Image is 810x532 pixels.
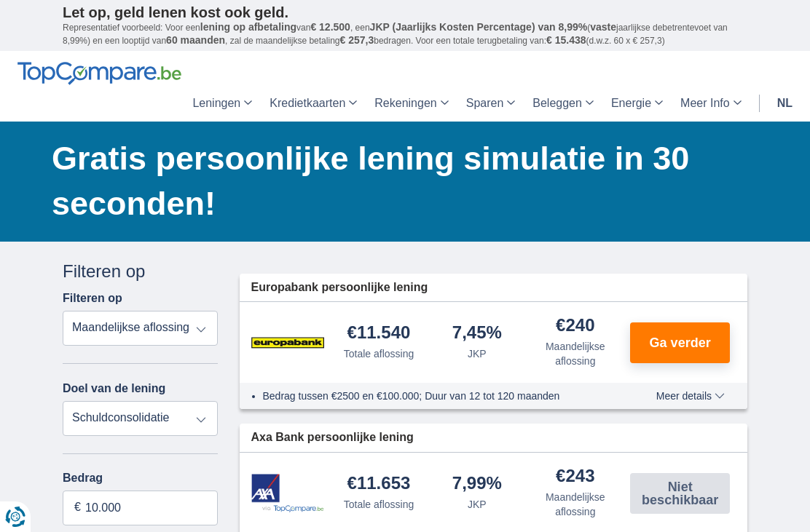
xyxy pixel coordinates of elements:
[452,475,502,494] div: 7,99%
[630,322,730,363] button: Ga verder
[200,21,296,33] span: lening op afbetaling
[650,336,711,349] span: Ga verder
[17,62,181,85] img: TopCompare
[344,497,414,512] div: Totale aflossing
[63,382,165,395] label: Doel van de lening
[184,85,261,122] a: Leningen
[251,279,428,296] span: Europabank persoonlijke lening
[452,324,502,344] div: 7,45%
[63,472,218,485] label: Bedrag
[546,34,586,46] span: € 15.438
[344,346,414,361] div: Totale aflossing
[52,136,747,226] h1: Gratis persoonlijke lening simulatie in 30 seconden!
[630,473,730,514] button: Niet beschikbaar
[457,85,524,122] a: Sparen
[556,467,594,487] div: €243
[251,325,324,361] img: product.pl.alt Europabank
[263,389,625,403] li: Bedrag tussen €2500 en €100.000; Duur van 12 tot 120 maanden
[656,391,725,401] span: Meer details
[634,480,726,507] span: Niet beschikbaar
[590,21,616,33] span: vaste
[556,317,594,336] div: €240
[74,499,81,516] span: €
[63,4,747,21] p: Let op, geld lenen kost ook geld.
[468,497,487,512] div: JKP
[63,292,122,305] label: Filteren op
[310,21,350,33] span: € 12.500
[339,34,374,46] span: € 257,3
[251,429,414,446] span: Axa Bank persoonlijke lening
[261,85,366,122] a: Kredietkaarten
[532,490,618,519] div: Maandelijkse aflossing
[468,346,487,361] div: JKP
[370,21,588,33] span: JKP (Jaarlijks Kosten Percentage) van 8,99%
[251,474,324,512] img: product.pl.alt Axa Bank
[166,34,225,46] span: 60 maanden
[347,324,411,344] div: €11.540
[524,85,602,122] a: Beleggen
[532,339,618,368] div: Maandelijkse aflossing
[602,85,672,122] a: Energie
[366,85,457,122] a: Rekeningen
[63,21,747,47] p: Representatief voorbeeld: Voor een van , een ( jaarlijkse debetrentevoet van 8,99%) en een loopti...
[645,390,736,402] button: Meer details
[63,259,218,284] div: Filteren op
[347,475,411,494] div: €11.653
[768,85,801,122] a: nl
[672,85,750,122] a: Meer Info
